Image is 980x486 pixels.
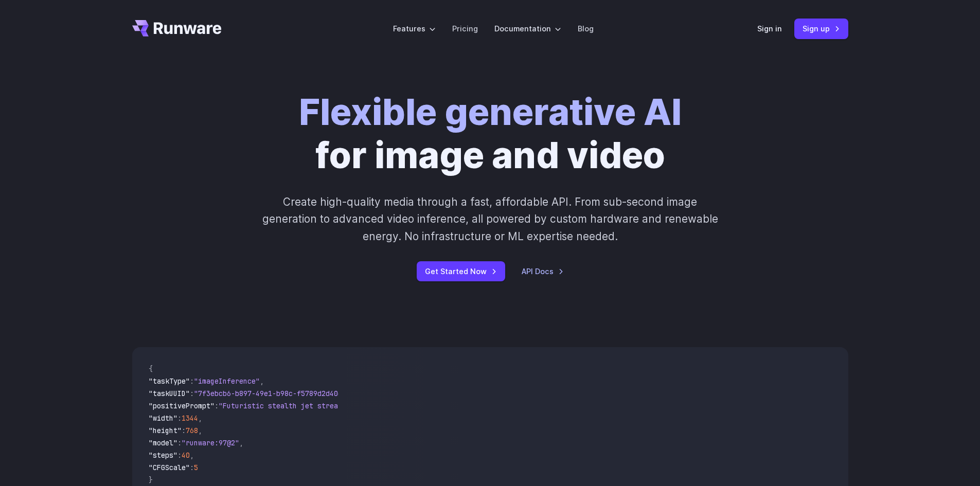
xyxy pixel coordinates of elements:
span: 1344 [182,413,198,423]
span: } [149,475,153,484]
span: 5 [194,463,198,472]
span: "taskUUID" [149,389,190,398]
span: "width" [149,413,177,423]
span: , [239,438,243,447]
strong: Flexible generative AI [299,90,682,134]
a: Pricing [452,23,478,34]
span: "positivePrompt" [149,401,215,410]
span: "steps" [149,451,177,460]
span: : [190,389,194,398]
span: : [190,463,194,472]
span: 768 [186,426,198,435]
span: "CFGScale" [149,463,190,472]
span: , [198,426,202,435]
span: : [177,438,182,447]
span: "model" [149,438,177,447]
span: : [190,376,194,386]
a: Get Started Now [417,261,505,281]
span: "height" [149,426,182,435]
span: : [177,451,182,460]
p: Create high-quality media through a fast, affordable API. From sub-second image generation to adv... [261,193,719,245]
a: API Docs [522,265,564,277]
span: "Futuristic stealth jet streaking through a neon-lit cityscape with glowing purple exhaust" [219,401,593,410]
span: , [260,376,264,386]
a: Sign up [794,19,848,39]
a: Go to / [132,20,222,37]
span: "7f3ebcb6-b897-49e1-b98c-f5789d2d40d7" [194,389,350,398]
span: "runware:97@2" [182,438,239,447]
span: { [149,364,153,373]
h1: for image and video [299,91,682,177]
span: "imageInference" [194,376,260,386]
label: Documentation [494,23,561,34]
span: : [215,401,219,410]
span: 40 [182,451,190,460]
a: Sign in [757,23,782,34]
span: : [182,426,186,435]
span: , [190,451,194,460]
span: "taskType" [149,376,190,386]
a: Blog [578,23,594,34]
span: , [198,413,202,423]
span: : [177,413,182,423]
label: Features [393,23,436,34]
